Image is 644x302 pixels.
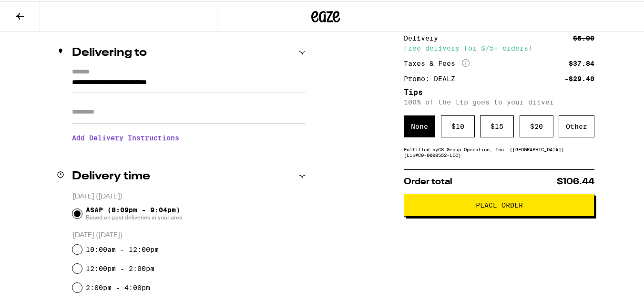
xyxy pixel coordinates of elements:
[86,212,183,220] span: Based on past deliveries in your area
[404,192,594,215] button: Place Order
[404,58,470,66] div: Taxes & Fees
[480,114,514,136] div: $ 15
[404,33,445,40] div: Delivery
[72,125,306,147] h3: Add Delivery Instructions
[476,200,523,207] span: Place Order
[86,282,150,290] label: 2:00pm - 4:00pm
[404,87,594,95] h5: Tips
[404,145,594,156] div: Fulfilled by CS Group Operation, Inc. ([GEOGRAPHIC_DATA]) (Lic# C9-0000552-LIC )
[72,229,306,239] p: [DATE] ([DATE])
[557,176,594,185] span: $106.44
[520,114,553,136] div: $ 20
[404,74,462,81] div: Promo: DEALZ
[72,169,150,181] h2: Delivery time
[573,33,594,40] div: $5.00
[72,147,306,155] p: We'll contact you at [PHONE_NUMBER] when we arrive
[441,114,475,136] div: $ 10
[404,114,435,136] div: None
[404,43,594,50] div: Free delivery for $75+ orders!
[404,97,594,104] p: 100% of the tip goes to your driver
[564,74,594,81] div: -$29.40
[6,7,69,14] span: Hi. Need any help?
[72,191,306,200] p: [DATE] ([DATE])
[569,59,594,65] div: $37.84
[86,244,159,252] label: 10:00am - 12:00pm
[86,205,183,220] span: ASAP (8:09pm - 9:04pm)
[86,263,154,271] label: 12:00pm - 2:00pm
[72,46,147,57] h2: Delivering to
[559,114,594,136] div: Other
[404,176,452,185] span: Order total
